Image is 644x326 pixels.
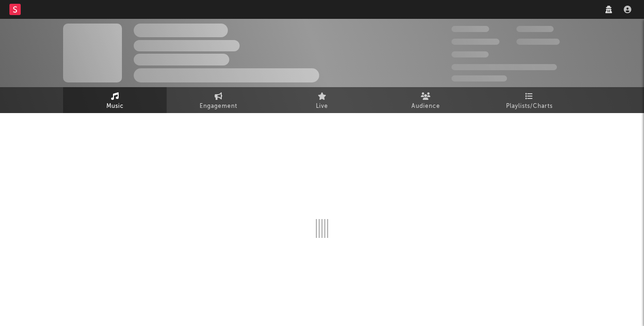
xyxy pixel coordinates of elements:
a: Engagement [167,87,270,113]
a: Playlists/Charts [477,87,581,113]
span: 100,000 [516,26,554,32]
span: Playlists/Charts [506,101,553,112]
span: 50,000,000 Monthly Listeners [451,64,557,70]
span: Jump Score: 85.0 [451,75,507,81]
span: Live [316,101,328,112]
span: 50,000,000 [451,39,499,45]
a: Live [270,87,374,113]
span: 100,000 [451,51,489,57]
a: Music [63,87,167,113]
span: Audience [411,101,440,112]
span: Music [106,101,124,112]
span: 1,000,000 [516,39,560,45]
span: Engagement [200,101,237,112]
span: 300,000 [451,26,489,32]
a: Audience [374,87,477,113]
